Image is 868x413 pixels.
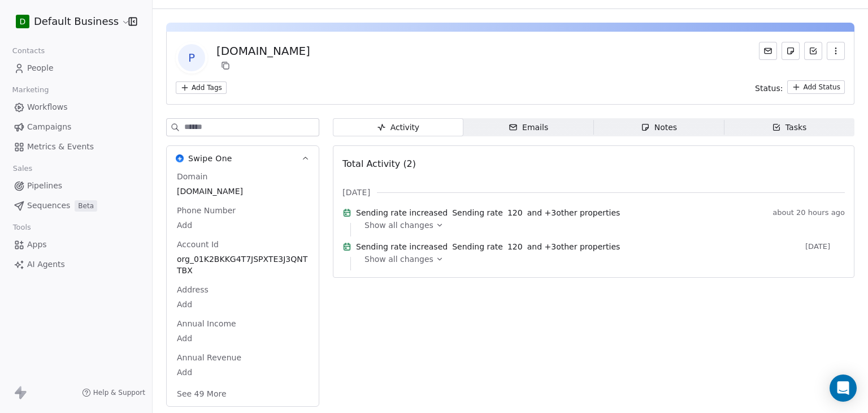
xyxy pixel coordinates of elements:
[177,367,309,378] span: Add
[527,207,620,218] span: and + 3 other properties
[27,200,70,212] span: Sequences
[27,62,54,74] span: People
[27,121,71,133] span: Campaigns
[342,187,370,198] span: [DATE]
[507,241,523,252] span: 120
[452,241,503,252] span: Sending rate
[9,137,143,156] a: Metrics & Events
[8,160,37,177] span: Sales
[527,241,620,252] span: and + 3 other properties
[805,242,845,251] span: [DATE]
[178,44,205,71] span: p
[342,158,416,169] span: Total Activity (2)
[9,118,143,136] a: Campaigns
[167,171,319,406] div: Swipe OneSwipe One
[7,81,54,98] span: Marketing
[75,200,97,212] span: Beta
[364,220,837,231] a: Show all changes
[641,122,677,134] div: Notes
[20,16,26,27] span: D
[27,180,62,192] span: Pipelines
[82,388,145,397] a: Help & Support
[27,259,65,270] span: AI Agents
[9,196,143,215] a: SequencesBeta
[364,220,433,231] span: Show all changes
[507,207,523,218] span: 120
[452,207,503,218] span: Sending rate
[167,146,319,171] button: Swipe OneSwipe One
[188,153,232,164] span: Swipe One
[27,141,94,153] span: Metrics & Events
[9,255,143,274] a: AI Agents
[509,122,548,134] div: Emails
[177,253,309,276] span: org_01K2BKKG4T7JSPXTE3J3QNTTBX
[772,122,807,134] div: Tasks
[175,318,238,329] span: Annual Income
[93,388,145,397] span: Help & Support
[9,235,143,254] a: Apps
[27,239,47,251] span: Apps
[364,253,433,265] span: Show all changes
[14,12,120,31] button: DDefault Business
[176,81,227,94] button: Add Tags
[9,59,143,78] a: People
[177,186,309,197] span: [DOMAIN_NAME]
[787,80,845,94] button: Add Status
[7,42,50,59] span: Contacts
[216,43,310,59] div: [DOMAIN_NAME]
[175,352,244,363] span: Annual Revenue
[27,101,68,113] span: Workflows
[356,241,448,252] span: Sending rate increased
[177,299,309,310] span: Add
[175,284,211,295] span: Address
[8,219,36,236] span: Tools
[34,14,119,29] span: Default Business
[177,333,309,344] span: Add
[175,239,221,250] span: Account Id
[772,208,845,217] span: about 20 hours ago
[170,384,233,404] button: See 49 More
[356,207,448,218] span: Sending rate increased
[175,171,210,182] span: Domain
[830,375,857,402] div: Open Intercom Messenger
[9,98,143,117] a: Workflows
[364,253,837,265] a: Show all changes
[177,220,309,231] span: Add
[175,205,238,216] span: Phone Number
[9,177,143,195] a: Pipelines
[176,154,184,162] img: Swipe One
[755,83,783,94] span: Status:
